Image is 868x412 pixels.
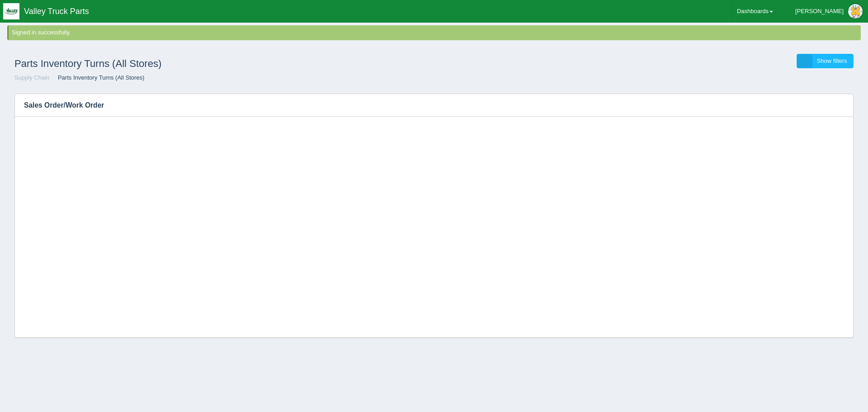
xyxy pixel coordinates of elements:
[51,74,144,82] li: Parts Inventory Turns (All Stores)
[3,3,19,19] img: q1blfpkbivjhsugxdrfq.png
[817,57,847,64] span: Show filters
[795,2,844,20] div: [PERSON_NAME]
[15,94,826,117] h3: Sales Order/Work Order
[14,54,434,74] h1: Parts Inventory Turns (All Stores)
[12,28,859,37] div: Signed in successfully.
[24,7,89,16] span: Valley Truck Parts
[14,74,49,81] a: Supply Chain
[848,4,863,19] img: Profile Picture
[797,54,854,69] a: Show filters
